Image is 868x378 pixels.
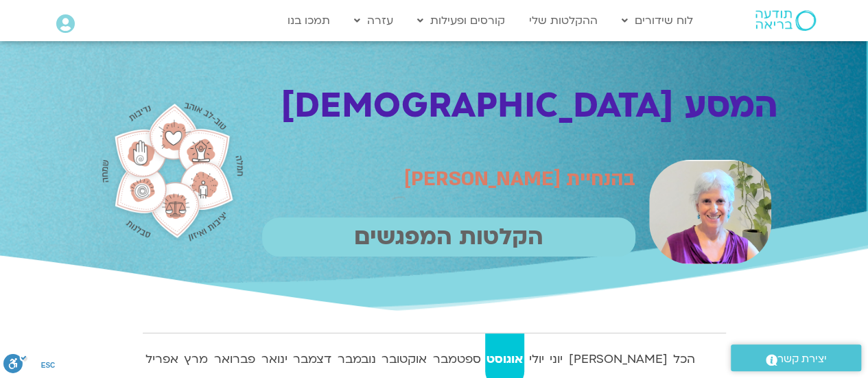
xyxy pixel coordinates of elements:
[485,349,525,370] strong: אוגוסט
[731,344,861,371] a: יצירת קשר
[380,349,429,370] strong: אוקטובר
[336,349,377,370] strong: נובמבר
[183,349,210,370] strong: מרץ
[144,349,180,370] strong: אפריל
[755,10,816,31] img: תודעה בריאה
[404,165,635,192] span: בהנחיית [PERSON_NAME]
[548,349,565,370] strong: יוני
[410,8,512,34] a: קורסים ופעילות
[292,349,333,370] strong: דצמבר
[672,349,697,370] strong: הכל
[255,86,778,126] h1: המסע [DEMOGRAPHIC_DATA]
[259,349,289,370] strong: ינואר
[567,349,669,370] strong: [PERSON_NAME]
[522,8,605,34] a: ההקלטות שלי
[777,350,827,368] span: יצירת קשר
[262,217,635,257] p: הקלטות המפגשים
[615,8,700,34] a: לוח שידורים
[527,349,546,370] strong: יולי
[281,8,337,34] a: תמכו בנו
[431,349,482,370] strong: ספטמבר
[347,8,400,34] a: עזרה
[213,349,257,370] strong: פברואר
